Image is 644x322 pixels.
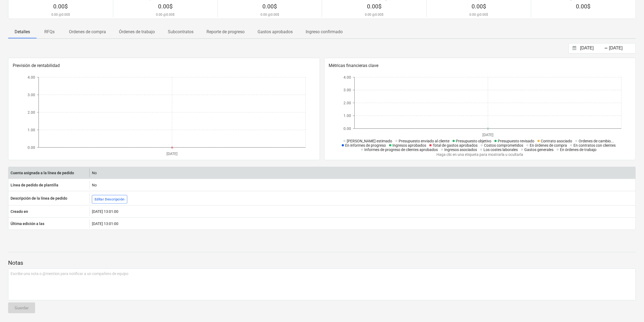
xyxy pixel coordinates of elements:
div: Widget de chat [617,296,644,322]
div: Editar Descripción [95,196,125,203]
p: 0.00 @ 0.00$ [470,13,488,17]
p: 0.00 @ 0.00$ [156,13,175,17]
span: Gastos generales [525,147,554,152]
p: Gastos aprobados [258,29,293,35]
span: En informes de progreso [345,143,386,147]
div: No [89,181,636,189]
span: En órdenes de trabajo [560,147,597,152]
span: Presupuesto enviado al cliente [399,139,450,143]
tspan: 3.00 [28,93,35,97]
p: Ordenes de compra [69,29,106,35]
span: 0.00$ [158,3,173,10]
p: RFQs [43,29,56,35]
tspan: [DATE] [483,133,494,137]
p: Previsión de rentabilidad [13,62,315,69]
input: Fecha de inicio [579,45,607,52]
p: Subcontratos [168,29,193,35]
span: 0.00$ [53,3,68,10]
span: En órdenes de compra [530,143,567,147]
span: 0.00$ [576,3,591,10]
tspan: 2.00 [28,110,35,115]
span: Ingresos aprobados [393,143,426,147]
span: Ingresos asociados [445,147,477,152]
p: 0.00 @ 0.00$ [365,13,384,17]
span: 0.00$ [263,3,277,10]
span: Los costes laborales [484,147,518,152]
tspan: 0.00 [343,126,351,131]
p: Línea de pedido de plantilla [11,182,58,188]
input: Fecha de finalización [608,45,636,52]
span: 0.00$ [472,3,486,10]
span: Contrato asociado [541,139,572,143]
p: Haga clic en una etiqueta para mostrarla u ocultarla [338,152,622,157]
tspan: 1.00 [28,128,35,132]
p: Cuenta asignada a la línea de pedido [11,170,74,176]
div: - [605,47,608,50]
span: Total de gastos aprobados [433,143,478,147]
div: [DATE] 13:01:00 [89,207,636,216]
p: Creado en [11,209,28,214]
span: 0.00$ [367,3,382,10]
p: Reporte de progreso [206,29,245,35]
p: Notas [8,259,636,267]
tspan: [DATE] [166,152,178,156]
span: Presupuesto objetivo [456,139,492,143]
button: Editar Descripción [92,195,127,204]
p: 0.00 @ 0.00$ [261,13,279,17]
span: En contratos con clientes [574,143,616,147]
tspan: 0.00 [28,145,35,150]
span: Ordenes de cambio... [579,139,614,143]
p: Métricas financieras clave [329,62,632,69]
tspan: 3.00 [343,88,351,92]
iframe: Chat Widget [617,296,644,322]
div: [DATE] 13:01:00 [89,219,636,228]
tspan: 2.00 [343,101,351,105]
tspan: 1.00 [343,114,351,118]
span: Costos comprometidos [484,143,523,147]
p: Órdenes de trabajo [119,29,155,35]
p: Ingreso confirmado [306,29,343,35]
span: Presupuesto revisado [498,139,535,143]
span: Informes de progreso de clientes aprobados [365,147,438,152]
p: 0.00 @ 0.00$ [51,13,70,17]
div: No [89,169,636,177]
button: Interact with the calendar and add the check-in date for your trip. [570,45,579,51]
p: Detalles [15,29,30,35]
span: [PERSON_NAME] estimado [347,139,392,143]
tspan: 4.00 [343,75,351,79]
tspan: 4.00 [28,75,35,79]
p: Descripción de la línea de pedido [11,196,67,201]
p: Última edición a las [11,221,44,226]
